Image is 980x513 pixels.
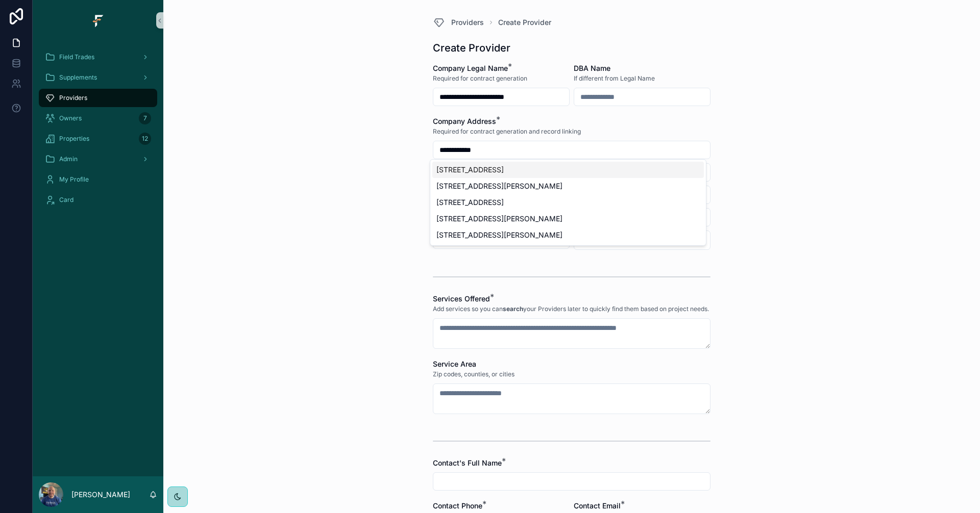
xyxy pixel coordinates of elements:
[574,501,621,510] span: Contact Email
[433,41,510,55] h1: Create Provider
[59,114,82,122] span: Owners
[432,211,704,227] div: [STREET_ADDRESS][PERSON_NAME]
[59,135,89,143] span: Properties
[59,94,87,102] span: Providers
[433,370,514,378] span: Zip codes, counties, or cities
[39,48,157,66] a: Field Trades
[432,194,704,211] div: [STREET_ADDRESS]
[432,162,704,178] div: [STREET_ADDRESS]
[574,74,655,83] span: If different from Legal Name
[71,490,130,500] p: [PERSON_NAME]
[433,74,527,83] span: Required for contract generation
[39,130,157,148] a: Properties12
[503,305,523,313] strong: search
[39,68,157,87] a: Supplements
[39,191,157,209] a: Card
[451,17,484,28] span: Providers
[39,170,157,189] a: My Profile
[433,294,490,303] span: Services Offered
[432,227,704,243] div: [STREET_ADDRESS][PERSON_NAME]
[433,127,581,136] span: Required for contract generation and record linking
[433,305,709,313] span: Add services so you can your Providers later to quickly find them based on project needs.
[59,73,97,82] span: Supplements
[59,155,78,163] span: Admin
[574,64,610,72] span: DBA Name
[90,12,106,29] img: App logo
[59,175,89,184] span: My Profile
[139,133,151,145] div: 12
[139,112,151,124] div: 7
[59,196,73,204] span: Card
[433,16,484,29] a: Providers
[433,117,496,125] span: Company Address
[432,178,704,194] div: [STREET_ADDRESS][PERSON_NAME]
[39,109,157,127] a: Owners7
[433,64,508,72] span: Company Legal Name
[430,159,706,246] div: Suggestions
[498,17,551,28] a: Create Provider
[39,89,157,107] a: Providers
[433,458,502,467] span: Contact's Full Name
[433,360,476,368] span: Service Area
[39,150,157,168] a: Admin
[33,41,163,222] div: scrollable content
[433,501,482,510] span: Contact Phone
[59,53,94,61] span: Field Trades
